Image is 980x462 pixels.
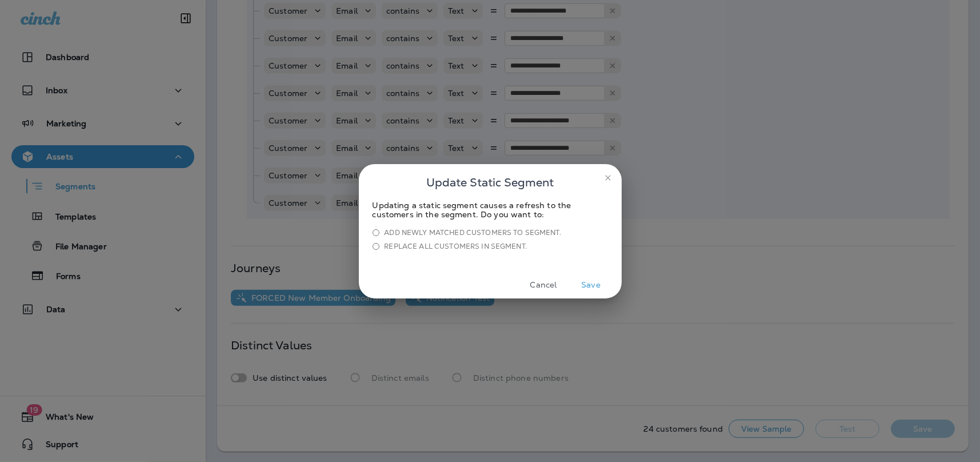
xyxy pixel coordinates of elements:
div: Replace all customers in segment. [384,242,527,251]
div: Updating a static segment causes a refresh to the customers in the segment. Do you want to: [373,201,608,219]
input: Replace all customers in segment. [373,242,380,251]
button: Cancel [522,276,565,294]
button: Save [570,276,613,294]
input: Add newly matched customers to segment. [373,228,380,237]
span: Update Static Segment [426,173,554,192]
button: close [599,169,617,187]
div: Add newly matched customers to segment. [384,228,561,237]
